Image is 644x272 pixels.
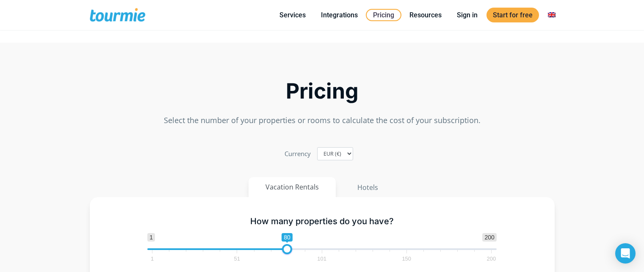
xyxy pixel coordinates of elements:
div: Open Intercom Messenger [615,243,636,264]
span: 51 [233,257,241,261]
span: 101 [316,257,328,261]
h2: Pricing [90,81,555,101]
span: 200 [482,233,496,242]
span: 200 [486,257,498,261]
span: 1 [147,233,155,242]
button: Vacation Rentals [249,177,336,197]
h5: How many properties do you have? [147,216,497,227]
button: Hotels [340,177,395,198]
a: Sign in [451,10,484,20]
span: 150 [401,257,412,261]
label: Currency [285,148,311,159]
span: 80 [282,233,293,242]
p: Select the number of your properties or rooms to calculate the cost of your subscription. [90,115,555,126]
a: Services [273,10,312,20]
a: Start for free [486,8,539,22]
a: Pricing [366,9,401,21]
a: Resources [403,10,448,20]
a: Integrations [315,10,364,20]
span: 1 [149,257,155,261]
